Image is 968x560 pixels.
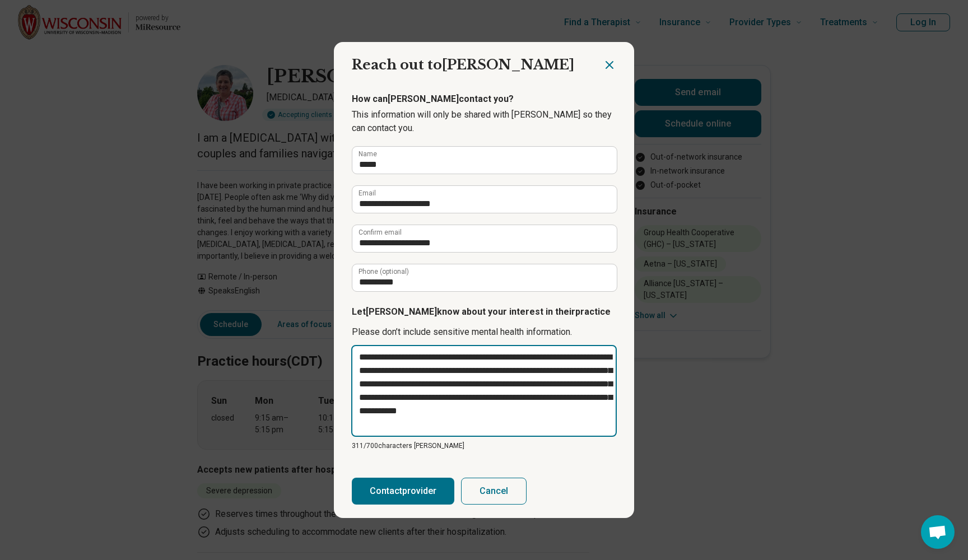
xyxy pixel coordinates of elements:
p: How can [PERSON_NAME] contact you? [352,92,616,106]
label: Name [359,151,377,157]
button: Close dialog [603,58,616,72]
p: Please don’t include sensitive mental health information. [352,325,616,339]
button: Contactprovider [352,478,454,505]
span: Reach out to [PERSON_NAME] [352,57,574,73]
button: Cancel [461,478,527,505]
p: 311/ 700 characters [PERSON_NAME] [352,441,616,451]
label: Email [359,190,376,197]
p: This information will only be shared with [PERSON_NAME] so they can contact you. [352,108,616,135]
label: Phone (optional) [359,268,409,275]
label: Confirm email [359,229,402,236]
p: Let [PERSON_NAME] know about your interest in their practice [352,305,616,319]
